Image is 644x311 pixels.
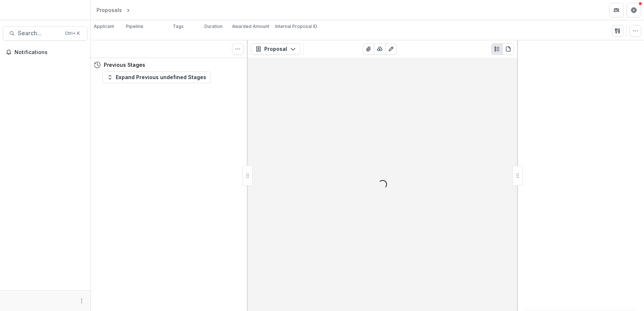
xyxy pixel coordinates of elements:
nav: breadcrumb [94,5,162,15]
button: Partners [609,3,624,17]
button: Toggle View Cancelled Tasks [232,43,244,55]
button: View Attached Files [363,43,374,55]
button: Edit as form [385,43,397,55]
a: Proposals [94,5,125,15]
button: Get Help [627,3,641,17]
div: Proposals [97,6,122,14]
p: Pipeline [126,23,143,30]
p: Tags [173,23,184,30]
button: Search... [3,26,87,41]
p: Awarded Amount [232,23,269,30]
span: Notifications [15,49,85,56]
button: PDF view [502,43,514,55]
button: Proposal [251,43,301,55]
button: More [77,296,86,305]
p: Duration [204,23,223,30]
span: Search... [18,30,61,37]
p: Applicant [94,23,114,30]
div: Ctrl + K [64,29,81,37]
h4: Previous Stages [104,61,145,69]
button: Expand Previous undefined Stages [102,71,211,83]
button: Plaintext view [491,43,503,55]
p: Internal Proposal ID [275,23,317,30]
button: Notifications [3,46,87,58]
